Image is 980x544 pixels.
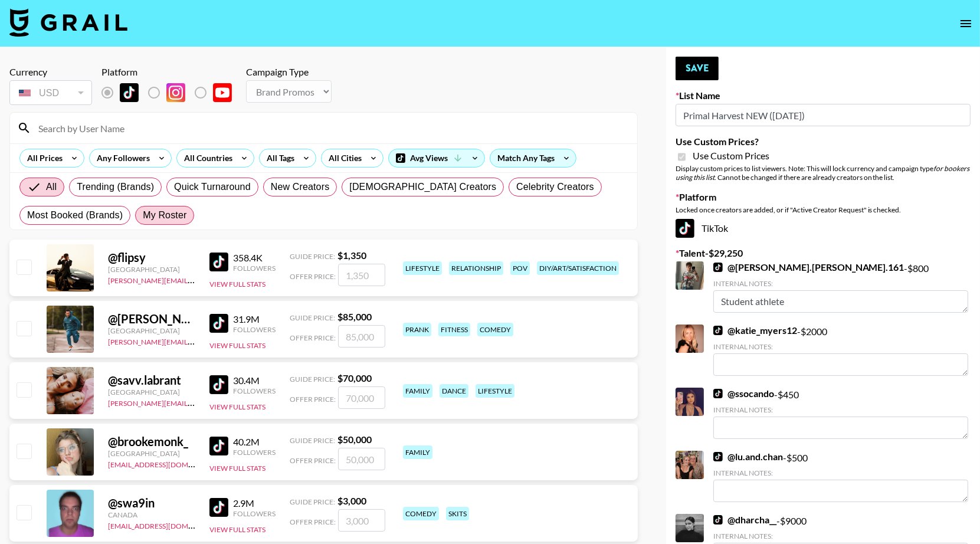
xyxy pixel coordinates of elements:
[337,495,366,506] strong: $ 3,000
[174,180,251,194] span: Quick Turnaround
[403,323,431,336] div: prank
[510,261,530,275] div: pov
[337,434,372,445] strong: $ 50,000
[676,219,694,238] img: TikTok
[77,180,154,194] span: Trending (Brands)
[322,149,364,167] div: All Cities
[676,90,971,101] label: List Name
[713,451,783,463] a: @lu.and.chan
[446,507,469,520] div: skits
[713,514,776,526] a: @dharcha__
[337,311,372,322] strong: $ 85,000
[108,519,227,530] a: [EMAIL_ADDRESS][DOMAIN_NAME]
[713,342,968,351] div: Internal Notes:
[233,375,276,386] div: 30.4M
[233,264,276,273] div: Followers
[108,396,283,408] a: [PERSON_NAME][EMAIL_ADDRESS][DOMAIN_NAME]
[290,436,335,445] span: Guide Price:
[290,497,335,506] span: Guide Price:
[290,375,335,384] span: Guide Price:
[46,180,57,194] span: All
[209,314,228,333] img: TikTok
[31,119,630,137] input: Search by User Name
[9,8,127,37] img: Grail Talent
[338,264,385,286] input: 1,350
[676,57,719,80] button: Save
[713,279,968,288] div: Internal Notes:
[177,149,235,167] div: All Countries
[676,164,971,182] div: Display custom prices to list viewers. Note: This will lock currency and campaign type . Cannot b...
[143,208,186,222] span: My Roster
[108,510,195,519] div: Canada
[90,149,152,167] div: Any Followers
[108,458,227,469] a: [EMAIL_ADDRESS][DOMAIN_NAME]
[713,405,968,414] div: Internal Notes:
[209,498,228,517] img: TikTok
[338,448,385,470] input: 50,000
[233,448,276,457] div: Followers
[290,313,335,322] span: Guide Price:
[209,437,228,455] img: TikTok
[676,136,971,148] label: Use Custom Prices?
[403,261,442,275] div: lifestyle
[713,388,774,399] a: @ssocando
[260,149,297,167] div: All Tags
[233,386,276,395] div: Followers
[27,208,123,222] span: Most Booked (Brands)
[290,456,336,465] span: Offer Price:
[338,386,385,409] input: 70,000
[713,261,904,273] a: @[PERSON_NAME].[PERSON_NAME].161
[9,66,92,78] div: Currency
[676,219,971,238] div: TikTok
[209,280,266,289] button: View Full Stats
[403,384,432,398] div: family
[108,274,283,285] a: [PERSON_NAME][EMAIL_ADDRESS][DOMAIN_NAME]
[108,265,195,274] div: [GEOGRAPHIC_DATA]
[290,333,336,342] span: Offer Price:
[20,149,65,167] div: All Prices
[101,80,241,105] div: List locked to TikTok.
[477,323,513,336] div: comedy
[389,149,484,167] div: Avg Views
[490,149,576,167] div: Match Any Tags
[713,261,968,313] div: - $ 800
[713,326,723,335] img: TikTok
[209,341,266,350] button: View Full Stats
[337,372,372,384] strong: $ 70,000
[676,205,971,214] div: Locked once creators are added, or if "Active Creator Request" is checked.
[713,325,968,376] div: - $ 2000
[449,261,503,275] div: relationship
[213,83,232,102] img: YouTube
[713,532,968,540] div: Internal Notes:
[713,451,968,502] div: - $ 500
[537,261,619,275] div: diy/art/satisfaction
[516,180,594,194] span: Celebrity Creators
[290,252,335,261] span: Guide Price:
[9,78,92,107] div: Currency is locked to USD
[403,507,439,520] div: comedy
[271,180,330,194] span: New Creators
[713,388,968,439] div: - $ 450
[233,313,276,325] div: 31.9M
[120,83,139,102] img: TikTok
[108,326,195,335] div: [GEOGRAPHIC_DATA]
[108,312,195,326] div: @ [PERSON_NAME].[PERSON_NAME]
[713,290,968,313] textarea: Student athlete
[676,247,971,259] label: Talent - $ 29,250
[101,66,241,78] div: Platform
[713,389,723,398] img: TikTok
[713,452,723,461] img: TikTok
[233,497,276,509] div: 2.9M
[108,388,195,396] div: [GEOGRAPHIC_DATA]
[233,509,276,518] div: Followers
[440,384,468,398] div: dance
[209,464,266,473] button: View Full Stats
[233,252,276,264] div: 358.4K
[337,250,366,261] strong: $ 1,350
[233,325,276,334] div: Followers
[209,253,228,271] img: TikTok
[693,150,769,162] span: Use Custom Prices
[338,325,385,348] input: 85,000
[338,509,385,532] input: 3,000
[12,83,90,103] div: USD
